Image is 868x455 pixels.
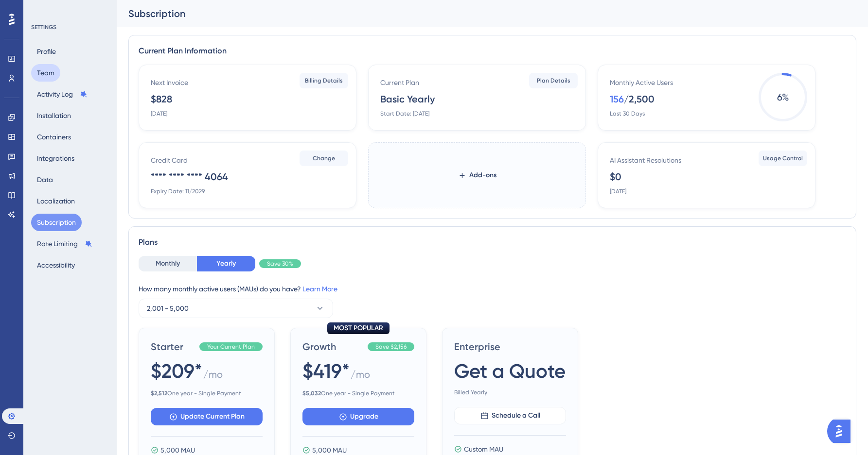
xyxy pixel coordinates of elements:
div: How many monthly active users (MAUs) do you have? [139,283,846,295]
button: Subscription [31,214,82,231]
div: $828 [151,92,172,106]
button: Activity Log [31,85,93,103]
button: Profile [31,43,62,60]
div: Expiry Date: 11/2029 [151,187,205,195]
button: Data [31,171,59,188]
iframe: UserGuiding AI Assistant Launcher [827,417,856,446]
div: Start Date: [DATE] [380,110,429,118]
div: Current Plan [380,77,419,88]
div: Plans [139,236,846,248]
button: Update Current Plan [151,408,263,425]
button: Add-ons [443,167,512,184]
div: MOST POPULAR [327,322,390,334]
span: Enterprise [454,340,566,354]
button: Installation [31,107,77,124]
span: Billing Details [305,77,343,84]
button: Rate Limiting [31,235,98,253]
button: Schedule a Call [454,407,566,424]
span: Save 30% [267,260,293,268]
div: Last 30 Days [610,110,645,118]
div: SETTINGS [31,23,110,31]
div: [DATE] [151,110,167,118]
button: Team [31,64,60,82]
span: Starter [151,340,195,354]
button: Change [300,151,348,166]
b: $ 5,032 [302,390,321,397]
span: Get a Quote [454,357,566,385]
a: Learn More [302,285,337,293]
div: 156 [610,92,624,106]
div: Subscription [128,7,832,20]
div: AI Assistant Resolutions [610,154,681,166]
span: $209* [151,357,202,385]
span: One year - Single Payment [151,389,263,397]
span: 6 % [759,73,807,121]
span: Upgrade [350,411,378,422]
span: Custom MAU [464,443,503,455]
div: Monthly Active Users [610,77,673,88]
button: Monthly [139,256,197,271]
div: [DATE] [610,187,626,195]
button: Yearly [197,256,255,271]
button: Accessibility [31,256,81,274]
span: Add-ons [469,169,496,181]
span: Change [313,154,335,162]
span: / mo [351,368,370,386]
span: 2,001 - 5,000 [147,303,189,314]
span: Update Current Plan [180,411,245,422]
button: Containers [31,128,77,146]
span: Schedule a Call [492,410,540,421]
button: Upgrade [302,408,414,425]
span: Save $2,156 [375,343,407,351]
span: Your Current Plan [207,343,255,351]
div: Basic Yearly [380,92,435,106]
span: Usage Control [763,154,803,162]
span: Plan Details [537,77,570,84]
div: Current Plan Information [139,45,846,57]
button: 2,001 - 5,000 [139,299,333,318]
span: / mo [203,368,223,386]
button: Usage Control [759,151,807,166]
button: Localization [31,192,81,210]
b: $ 2,512 [151,390,167,397]
div: Next Invoice [151,77,188,88]
span: $419* [302,357,350,385]
div: Credit Card [151,154,188,166]
button: Billing Details [300,73,348,88]
div: $0 [610,170,621,184]
div: / 2,500 [624,92,655,106]
button: Integrations [31,150,80,167]
span: One year - Single Payment [302,389,414,397]
span: Billed Yearly [454,388,566,396]
span: Growth [302,340,364,354]
button: Plan Details [529,73,578,88]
